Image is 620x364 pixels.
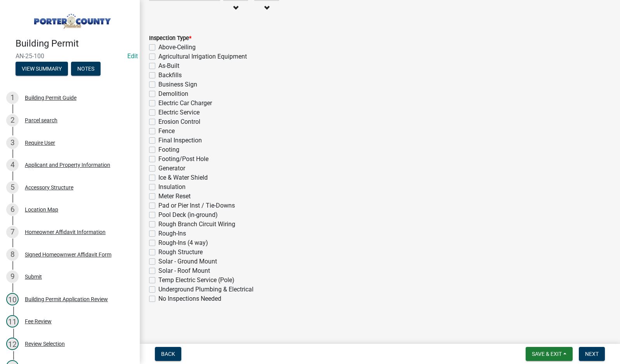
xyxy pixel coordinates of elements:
[158,99,212,108] label: Electric Car Charger
[71,62,101,76] button: Notes
[16,38,134,49] h4: Building Permit
[158,52,247,61] label: Agricultural Irrigation Equipment
[25,274,42,279] div: Submit
[16,52,124,60] span: AN-25-100
[158,257,217,266] label: Solar - Ground Mount
[16,8,127,30] img: Porter County, Indiana
[158,173,208,182] label: Ice & Water Shield
[6,248,19,261] div: 8
[127,52,138,60] a: Edit
[6,159,19,171] div: 4
[149,36,191,41] label: Inspection Type
[526,347,573,361] button: Save & Exit
[16,62,68,76] button: View Summary
[158,71,182,80] label: Backfills
[158,294,221,303] label: No Inspections Needed
[158,164,185,173] label: Generator
[158,117,200,127] label: Erosion Control
[158,201,235,210] label: Pad or Pier Inst / Tie-Downs
[25,341,65,347] div: Review Selection
[6,226,19,238] div: 7
[158,285,254,294] label: Underground Plumbing & Electrical
[158,154,208,164] label: Footing/Post Hole
[6,203,19,216] div: 6
[25,162,110,168] div: Applicant and Property Information
[158,80,197,89] label: Business Sign
[158,238,208,248] label: Rough-Ins (4 way)
[6,338,19,350] div: 12
[158,127,175,136] label: Fence
[6,92,19,104] div: 1
[25,296,108,302] div: Building Permit Application Review
[158,136,202,145] label: Final Inspection
[158,89,188,99] label: Demolition
[6,181,19,194] div: 5
[158,229,186,238] label: Rough-Ins
[532,351,562,357] span: Save & Exit
[6,293,19,305] div: 10
[25,229,106,235] div: Homeowner Affidavit Information
[158,248,203,257] label: Rough Structure
[6,137,19,149] div: 3
[25,185,73,190] div: Accessory Structure
[71,66,101,72] wm-modal-confirm: Notes
[158,43,196,52] label: Above-Ceiling
[25,252,111,257] div: Signed Homeownwer Affidavit Form
[158,266,210,276] label: Solar - Roof Mount
[158,210,218,220] label: Pool Deck (in-ground)
[158,220,235,229] label: Rough Branch Circuit Wiring
[6,270,19,283] div: 9
[25,207,58,212] div: Location Map
[158,61,179,71] label: As-Built
[16,66,68,72] wm-modal-confirm: Summary
[158,192,191,201] label: Meter Reset
[25,140,55,146] div: Require User
[155,347,181,361] button: Back
[127,52,138,60] wm-modal-confirm: Edit Application Number
[25,95,76,101] div: Building Permit Guide
[585,351,599,357] span: Next
[6,114,19,127] div: 2
[25,319,52,324] div: Fee Review
[158,182,186,192] label: Insulation
[158,145,179,154] label: Footing
[158,108,200,117] label: Electric Service
[6,315,19,328] div: 11
[579,347,605,361] button: Next
[158,276,234,285] label: Temp Electric Service (Pole)
[25,118,57,123] div: Parcel search
[161,351,175,357] span: Back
